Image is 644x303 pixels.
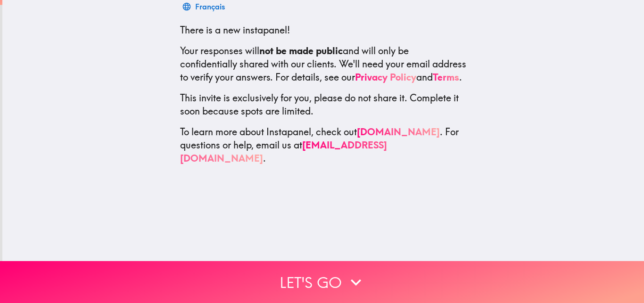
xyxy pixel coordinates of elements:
span: There is a new instapanel! [180,24,290,36]
p: To learn more about Instapanel, check out . For questions or help, email us at . [180,125,467,165]
a: [DOMAIN_NAME] [357,126,440,138]
p: This invite is exclusively for you, please do not share it. Complete it soon because spots are li... [180,91,467,118]
b: not be made public [259,45,343,57]
a: [EMAIL_ADDRESS][DOMAIN_NAME] [180,139,387,164]
a: Terms [433,71,459,83]
p: Your responses will and will only be confidentially shared with our clients. We'll need your emai... [180,44,467,84]
a: Privacy Policy [355,71,416,83]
